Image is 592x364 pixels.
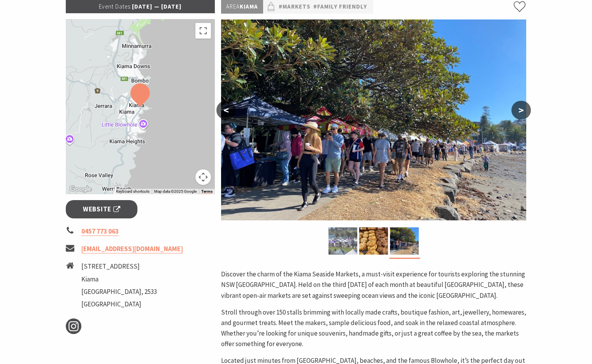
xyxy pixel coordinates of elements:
[221,269,526,301] p: Discover the charm of the Kiama Seaside Markets, a must-visit experience for tourists exploring t...
[81,287,157,297] li: [GEOGRAPHIC_DATA], 2533
[81,244,183,253] a: [EMAIL_ADDRESS][DOMAIN_NAME]
[83,204,120,215] span: Website
[66,200,138,218] a: Website
[221,307,526,350] p: Stroll through over 150 stalls brimming with locally made crafts, boutique fashion, art, jeweller...
[221,19,526,220] img: market photo
[328,227,357,255] img: Kiama Seaside Market
[154,189,197,193] span: Map data ©2025 Google
[195,23,211,39] button: Toggle fullscreen view
[195,169,211,185] button: Map camera controls
[81,261,157,272] li: [STREET_ADDRESS]
[81,299,157,309] li: [GEOGRAPHIC_DATA]
[359,227,388,255] img: Market ptoduce
[81,227,119,236] a: 0457 773 063
[68,184,93,194] a: Open this area in Google Maps (opens a new window)
[226,3,240,10] span: Area
[313,2,367,12] a: #Family Friendly
[201,189,213,194] a: Terms (opens in new tab)
[511,101,531,120] button: >
[279,2,311,12] a: #Markets
[390,227,419,255] img: market photo
[99,3,132,10] span: Event Dates:
[68,184,93,194] img: Google
[81,274,157,285] li: Kiama
[116,189,149,194] button: Keyboard shortcuts
[216,101,236,120] button: <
